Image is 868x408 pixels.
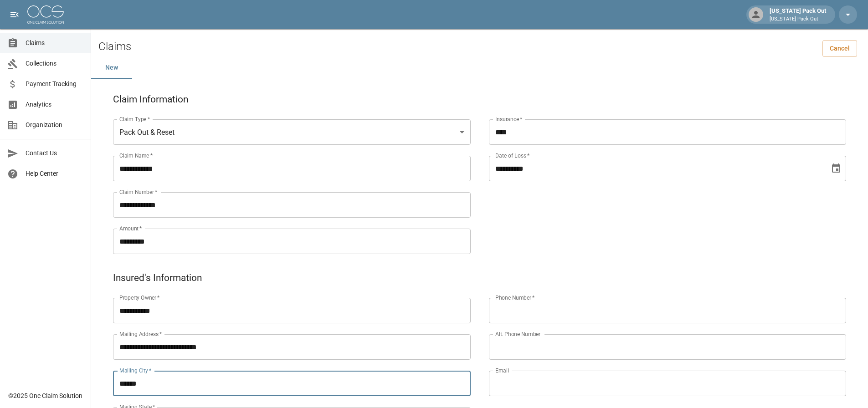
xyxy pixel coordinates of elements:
[113,119,471,145] div: Pack Out & Reset
[26,120,83,130] span: Organization
[26,59,83,68] span: Collections
[495,294,534,301] label: Phone Number
[119,367,152,374] label: Mailing City
[495,330,540,338] label: Alt. Phone Number
[91,57,132,79] button: New
[91,57,868,79] div: dynamic tabs
[495,367,509,374] label: Email
[119,188,157,196] label: Claim Number
[119,152,153,159] label: Claim Name
[766,6,830,23] div: [US_STATE] Pack Out
[119,330,162,338] label: Mailing Address
[26,38,83,48] span: Claims
[827,159,845,178] button: Choose date, selected date is Aug 14, 2025
[822,40,857,57] a: Cancel
[5,5,24,24] button: open drawer
[27,5,64,24] img: ocs-logo-white-transparent.png
[770,15,826,23] p: [US_STATE] Pack Out
[119,224,142,232] label: Amount
[119,294,160,301] label: Property Owner
[98,40,131,53] h2: Claims
[26,169,83,178] span: Help Center
[26,79,83,89] span: Payment Tracking
[495,115,522,123] label: Insurance
[495,152,529,159] label: Date of Loss
[26,100,83,109] span: Analytics
[8,391,82,400] div: © 2025 One Claim Solution
[26,148,83,158] span: Contact Us
[119,115,150,123] label: Claim Type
